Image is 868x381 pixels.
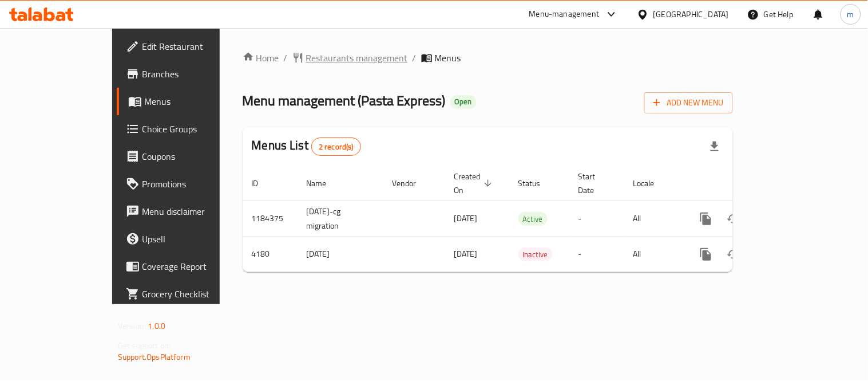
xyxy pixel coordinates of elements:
[518,248,553,261] div: Inactive
[118,319,146,333] span: Version:
[142,287,248,301] span: Grocery Checklist
[454,170,496,197] span: Created On
[847,8,854,21] span: m
[644,92,733,113] button: Add New Menu
[243,51,279,65] a: Home
[450,95,477,109] div: Open
[393,176,431,190] span: Vendor
[142,232,248,246] span: Upsell
[142,67,248,81] span: Branches
[683,166,811,201] th: Actions
[720,241,747,268] button: Change Status
[117,198,257,225] a: Menu disclaimer
[142,150,248,163] span: Coupons
[117,60,257,88] a: Branches
[252,137,361,156] h2: Menus List
[450,97,477,107] span: Open
[243,237,298,272] td: 4180
[292,51,408,65] a: Restaurants management
[142,205,248,218] span: Menu disclaimer
[284,51,288,65] li: /
[118,349,191,364] a: Support.OpsPlatform
[307,176,342,190] span: Name
[454,246,478,261] span: [DATE]
[653,8,729,21] div: [GEOGRAPHIC_DATA]
[144,95,248,108] span: Menus
[142,40,248,53] span: Edit Restaurant
[142,177,248,191] span: Promotions
[720,205,747,233] button: Change Status
[435,51,461,65] span: Menus
[117,253,257,280] a: Coverage Report
[569,237,624,272] td: -
[117,280,257,308] a: Grocery Checklist
[518,248,553,261] span: Inactive
[413,51,417,65] li: /
[117,143,257,170] a: Coupons
[298,237,383,272] td: [DATE]
[117,33,257,60] a: Edit Restaurant
[243,88,446,113] span: Menu management ( Pasta Express )
[148,319,165,333] span: 1.0.0
[653,96,724,110] span: Add New Menu
[243,51,733,65] nav: breadcrumb
[142,260,248,273] span: Coverage Report
[117,225,257,253] a: Upsell
[454,211,478,226] span: [DATE]
[633,176,669,190] span: Locale
[624,237,683,272] td: All
[701,133,728,160] div: Export file
[117,115,257,143] a: Choice Groups
[298,201,383,237] td: [DATE]-cg migration
[243,166,811,272] table: enhanced table
[624,201,683,237] td: All
[578,170,611,197] span: Start Date
[518,213,548,226] span: Active
[117,88,257,115] a: Menus
[311,138,361,156] div: Total records count
[312,142,360,152] span: 2 record(s)
[692,241,720,268] button: more
[692,205,720,233] button: more
[142,122,248,136] span: Choice Groups
[518,176,556,190] span: Status
[117,170,257,198] a: Promotions
[252,176,274,190] span: ID
[569,201,624,237] td: -
[529,7,600,21] div: Menu-management
[243,201,298,237] td: 1184375
[306,51,408,65] span: Restaurants management
[118,338,171,353] span: Get support on:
